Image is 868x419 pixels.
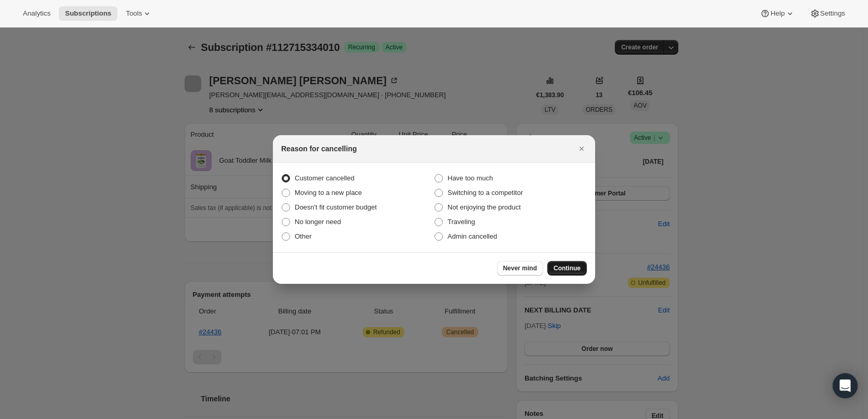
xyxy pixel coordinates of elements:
span: Traveling [448,218,475,226]
span: Help [770,9,784,18]
button: Never mind [497,261,543,276]
h2: Reason for cancelling [281,143,357,154]
span: Moving to a new place [295,189,362,197]
button: Settings [804,6,851,21]
span: Doesn't fit customer budget [295,203,377,211]
button: Help [754,6,801,21]
span: Admin cancelled [448,232,497,240]
span: No longer need [295,218,341,226]
span: Never mind [503,264,537,272]
button: Tools [120,6,159,21]
button: Continue [547,261,587,276]
span: Customer cancelled [295,174,354,182]
button: Analytics [17,6,57,21]
div: Open Intercom Messenger [833,373,858,398]
span: Settings [820,9,845,18]
span: Have too much [448,174,493,182]
span: Analytics [23,9,50,18]
span: Switching to a competitor [448,189,523,197]
button: Subscriptions [59,6,117,21]
button: Close [574,141,589,156]
span: Continue [554,264,581,272]
span: Tools [126,9,142,18]
span: Not enjoying the product [448,203,521,211]
span: Subscriptions [65,9,111,18]
span: Other [295,232,312,240]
